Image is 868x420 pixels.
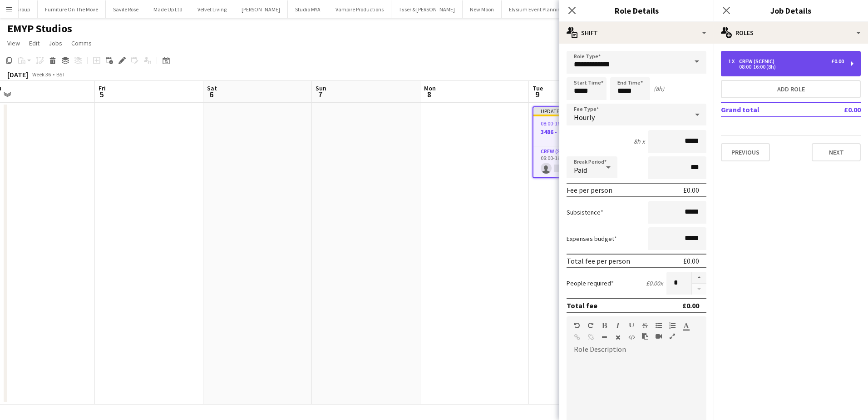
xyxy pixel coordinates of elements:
button: Bold [601,322,607,329]
label: Expenses budget [567,235,617,243]
span: 5 [97,89,106,100]
button: Studio MYA [288,0,328,18]
button: Italic [615,322,621,329]
td: Grand total [721,102,818,117]
button: Clear Formatting [615,334,621,341]
h3: 3486 - PEND - Saltine [533,128,633,136]
div: BST [56,71,65,78]
div: Fee per person [567,185,612,195]
h3: Role Details [559,5,714,16]
span: Mon [424,84,436,92]
button: Previous [721,143,770,161]
button: Vampire Productions [328,0,391,18]
span: Fri [99,84,106,92]
app-job-card: Updated08:00-16:00 (8h)0/13486 - PEND - Saltine1 RoleCrew (Scenic)0/108:00-16:00 (8h) [533,106,634,178]
button: Ordered List [669,322,676,329]
h3: Job Details [714,5,868,16]
span: Paid [574,165,587,175]
span: Hourly [574,113,595,122]
div: £0.00 [682,301,699,310]
div: 8h x [634,137,645,145]
h1: EMYP Studios [7,22,72,35]
button: Add role [721,80,861,98]
div: Shift [559,22,714,44]
span: Week 36 [30,71,53,78]
div: (8h) [654,85,664,93]
button: Text Color [683,322,689,329]
div: 1 x [728,58,739,65]
span: 9 [531,89,543,100]
button: HTML Code [628,334,635,341]
span: Tue [533,84,543,92]
label: People required [567,279,614,287]
span: Sat [207,84,217,92]
button: New Moon [463,0,502,18]
button: Underline [628,322,635,329]
div: Total fee per person [567,256,630,265]
a: Comms [68,37,95,49]
div: Crew (Scenic) [739,58,778,65]
div: £0.00 [831,58,844,65]
span: 8 [423,89,436,100]
span: Sun [316,84,326,92]
span: Comms [71,39,92,47]
span: Edit [29,39,39,47]
div: 08:00-16:00 (8h) [728,65,844,69]
span: 6 [206,89,217,100]
a: View [4,37,24,49]
div: £0.00 [683,256,699,265]
div: £0.00 [683,185,699,195]
div: Roles [714,22,868,44]
a: Jobs [45,37,66,49]
span: View [7,39,20,47]
label: Subsistence [567,208,603,216]
button: Elysium Event Planning [502,0,571,18]
app-card-role: Crew (Scenic)0/108:00-16:00 (8h) [533,146,633,177]
div: Total fee [567,301,597,310]
span: 7 [314,89,326,100]
button: Strikethrough [642,322,648,329]
div: [DATE] [7,70,28,79]
button: Undo [574,322,580,329]
button: Insert video [656,333,662,340]
button: Made Up Ltd [146,0,190,18]
span: Jobs [49,39,62,47]
button: Tyser & [PERSON_NAME] [391,0,463,18]
td: £0.00 [818,102,861,117]
button: Velvet Living [190,0,234,18]
button: Unordered List [656,322,662,329]
button: Savile Rose [106,0,146,18]
button: Fullscreen [669,333,676,340]
div: £0.00 x [646,279,663,287]
button: Increase [692,272,706,284]
a: Edit [25,37,43,49]
button: Paste as plain text [642,333,648,340]
span: 08:00-16:00 (8h) [541,120,577,127]
button: Furniture On The Move [38,0,106,18]
button: Redo [587,322,594,329]
button: Next [812,143,861,161]
button: [PERSON_NAME] [234,0,288,18]
button: Horizontal Line [601,334,607,341]
div: Updated [533,107,633,115]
